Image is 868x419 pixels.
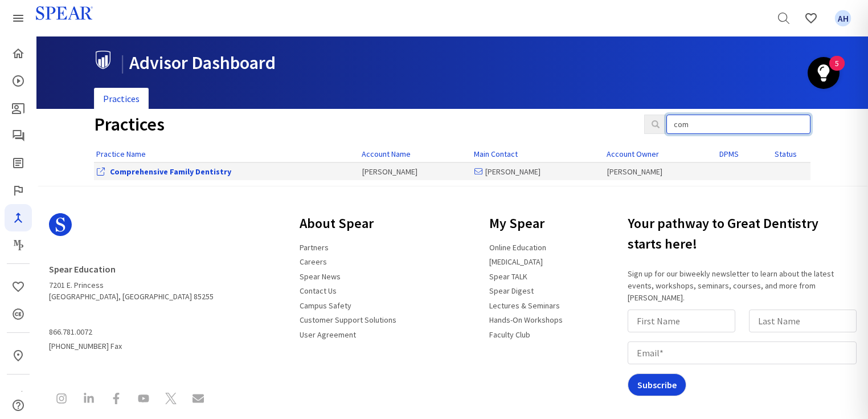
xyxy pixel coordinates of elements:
a: Status [775,149,797,159]
a: Spear Logo [49,209,214,250]
a: My Study Club [5,384,32,411]
a: Help [5,392,32,419]
a: Lectures & Seminars [482,296,567,315]
svg: Spear Logo [49,213,72,236]
div: [PERSON_NAME] [362,166,469,177]
a: Spear Talk [5,122,32,149]
a: Spear Education on LinkedIn [76,386,101,414]
span: AH [835,10,851,27]
a: Spear Education on X [158,386,183,414]
a: Favorites [5,273,32,300]
input: Last Name [749,310,857,332]
a: Faculty Club Elite [5,177,32,204]
a: Spear Digest [482,281,541,300]
a: Navigator Pro [5,204,32,231]
h3: My Spear [482,209,570,238]
a: Partners [293,238,335,257]
a: Spear Products [5,5,32,32]
button: Open Resource Center, 5 new notifications [808,57,840,89]
div: [PERSON_NAME] [474,166,601,177]
a: Contact Spear Education [186,386,211,414]
input: Subscribe [628,373,686,396]
h3: About Spear [293,209,403,238]
a: Faculty Club [482,325,537,344]
span: | [120,51,125,74]
a: Home [5,40,32,67]
a: Hands-On Workshops [482,310,570,329]
a: In-Person & Virtual [5,342,32,369]
a: Careers [293,252,334,271]
a: Spear Education [49,259,122,279]
a: User Agreement [293,325,363,344]
a: Customer Support Solutions [293,310,403,329]
input: Email* [628,341,857,364]
a: Account Name [362,149,411,159]
a: Practices [94,88,149,110]
a: [MEDICAL_DATA] [482,252,550,271]
a: CE Credits [5,300,32,328]
a: Favorites [829,5,857,32]
a: Favorites [797,5,825,32]
a: Spear Education on Facebook [104,386,129,414]
a: 866.781.0072 [49,323,99,342]
h3: Your pathway to Great Dentistry starts here! [628,209,861,259]
a: View Office Dashboard [110,166,231,177]
a: Main Contact [474,149,518,159]
a: Spear Education on YouTube [131,386,156,414]
a: DPMS [719,149,739,159]
p: Sign up for our biweekly newsletter to learn about the latest events, workshops, seminars, course... [628,268,861,304]
h1: Advisor Dashboard [94,51,802,73]
a: Spear Education on Instagram [49,386,74,414]
a: Contact Us [293,281,343,300]
a: Search [770,5,797,32]
address: 7201 E. Princess [GEOGRAPHIC_DATA], [GEOGRAPHIC_DATA] 85255 [49,259,214,302]
a: Spear TALK [482,267,534,286]
span: [PHONE_NUMBER] Fax [49,323,214,352]
a: Account Owner [607,149,659,159]
div: 5 [835,63,839,78]
a: Online Education [482,238,553,257]
div: [PERSON_NAME] [607,166,714,177]
a: Spear News [293,267,347,286]
a: Campus Safety [293,296,358,315]
input: First Name [628,310,735,332]
a: Courses [5,67,32,95]
a: Patient Education [5,95,32,122]
h1: Practices [94,115,627,135]
input: Search Practices [666,115,810,134]
a: Practice Name [96,149,146,159]
a: Spear Digest [5,149,32,177]
a: Masters Program [5,231,32,259]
